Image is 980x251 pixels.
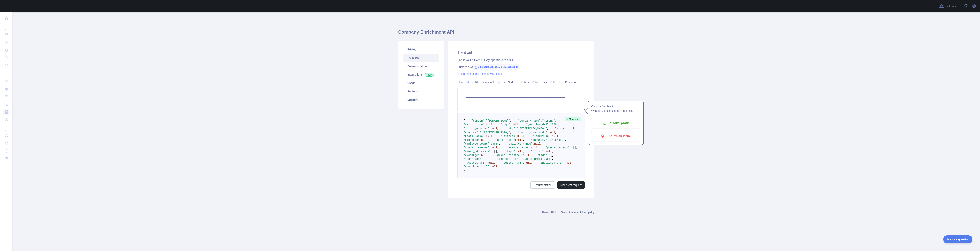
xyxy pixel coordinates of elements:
span: "type" [505,150,515,153]
div: ... [3,23,9,31]
span: "longitude" [532,135,550,138]
a: cURL [470,79,480,85]
span: null [565,161,571,164]
span: , [499,142,500,145]
span: null [488,161,494,164]
span: "naics_code" [496,138,515,141]
span: : [486,161,488,164]
h1: Give us feedback [591,104,640,109]
span: "facebook_url" [463,161,486,164]
span: , [565,138,566,141]
span: null [491,127,497,130]
span: : [], [481,158,489,161]
span: "linkedin_url" [496,158,518,161]
span: "Internet" [549,138,565,141]
span: : [521,154,523,157]
a: Settings [403,87,439,96]
span: : [547,131,549,134]
span: : [489,142,491,145]
h2: Try it out [457,50,585,55]
span: { [463,119,465,122]
span: "employee_count" [463,142,489,145]
span: "annual_revenue" [463,146,489,149]
a: Javascript [480,79,495,85]
span: : [484,119,486,122]
span: : [515,127,516,130]
a: Java [540,79,549,85]
div: This is your private API key, specific to this API. [457,58,585,62]
span: "state" [555,127,566,130]
span: , [523,150,524,153]
span: "year_founded" [526,123,549,126]
span: null [518,135,525,138]
span: : [529,146,531,149]
span: "industry" [531,138,547,141]
span: "email_addresses" [463,150,491,153]
span: , [537,146,539,149]
span: "postal_code" [463,135,484,138]
span: null [524,161,531,164]
span: , [488,154,489,157]
a: Documentation [403,62,439,70]
a: Terms of service [561,211,578,214]
span: "employee_range" [507,142,532,145]
span: , [529,154,531,157]
span: , [492,123,494,126]
span: : [489,127,491,130]
span: : [523,161,524,164]
span: null [568,127,574,130]
span: : [563,161,565,164]
a: Abstract API Inc. [542,211,559,214]
a: jQuery [495,79,506,85]
p: What do you think of the response? [591,109,640,113]
span: "instagram_url" [539,161,563,164]
span: "country" [463,131,478,134]
span: null [546,150,552,153]
a: Documentation [530,181,555,189]
span: , [555,119,557,122]
span: : [478,131,479,134]
span: : [479,154,481,157]
span: null [516,138,523,141]
span: : [479,138,481,141]
span: null [534,142,541,145]
span: , [524,135,526,138]
span: : [489,146,491,149]
span: null [481,138,488,141]
span: Success [565,117,581,121]
span: null [531,146,537,149]
span: : [], [547,154,555,157]
span: "[GEOGRAPHIC_DATA]" [516,127,547,130]
span: null [491,146,497,149]
span: : [518,158,520,161]
a: Privacy policy [580,211,594,214]
span: : [510,123,512,126]
div: ... [3,70,9,77]
a: Usage [403,79,439,87]
span: Invite users [945,4,959,8]
span: , [552,158,553,161]
span: : [544,150,545,153]
span: , [494,161,496,164]
span: : [], [491,150,499,153]
a: Pricing [403,45,439,54]
span: : [532,142,534,145]
span: "phone_numbers" [546,146,570,149]
span: , [555,131,557,134]
span: , [558,135,560,138]
span: : [547,138,549,141]
span: , [497,127,499,130]
span: null [523,154,529,157]
a: Ruby [530,79,540,85]
span: "exchange" [463,154,479,157]
span: "street_address" [463,127,489,130]
span: : [], [570,146,578,149]
span: "twitter_url" [502,161,523,164]
span: "crunchbase_url" [463,165,489,168]
span: null [549,131,555,134]
span: , [557,123,558,126]
span: "domain" [471,119,484,122]
a: Go [557,79,564,85]
a: Postman [564,79,577,85]
iframe: Toggle Customer Support [943,235,972,243]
